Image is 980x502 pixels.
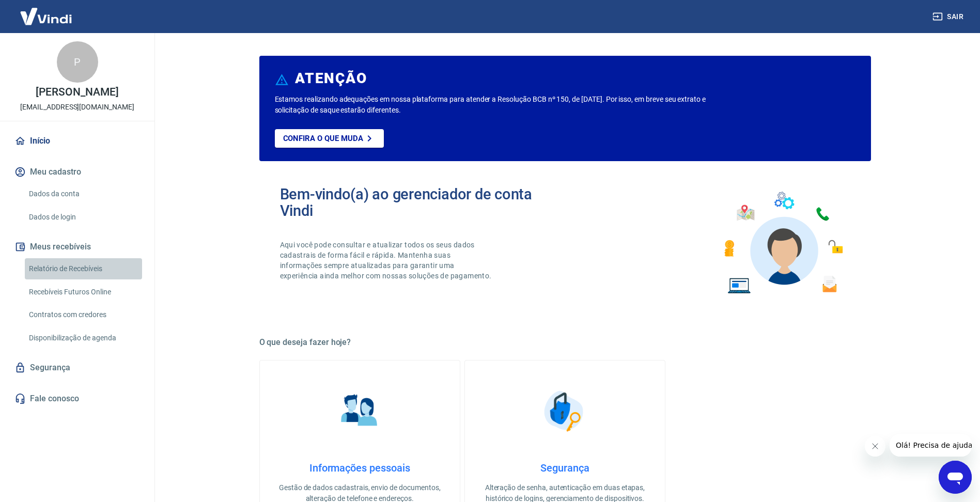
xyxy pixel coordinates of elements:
[25,207,142,228] a: Dados de login
[939,461,972,494] iframe: Botão para abrir a janela de mensagens
[539,385,590,437] img: Segurança
[283,134,363,143] p: Confira o que muda
[20,102,134,113] p: [EMAIL_ADDRESS][DOMAIN_NAME]
[12,161,142,183] button: Meu cadastro
[259,337,871,348] h5: O que deseja fazer hoje?
[25,258,142,279] a: Relatório de Recebíveis
[280,186,565,219] h2: Bem-vindo(a) ao gerenciador de conta Vindi
[25,183,142,205] a: Dados da conta
[12,130,142,152] a: Início
[715,186,850,300] img: Imagem de um avatar masculino com diversos icones exemplificando as funcionalidades do gerenciado...
[275,94,739,116] p: Estamos realizando adequações em nossa plataforma para atender a Resolução BCB nº 150, de [DATE]....
[12,387,142,410] a: Fale conosco
[25,327,142,349] a: Disponibilização de agenda
[930,7,968,26] button: Sair
[295,73,367,84] h6: ATENÇÃO
[865,436,885,457] iframe: Fechar mensagem
[275,129,384,148] a: Confira o que muda
[57,41,98,83] div: P
[25,281,142,303] a: Recebíveis Futuros Online
[12,236,142,258] button: Meus recebíveis
[12,356,142,379] a: Segurança
[25,304,142,325] a: Contratos com credores
[12,1,80,32] img: Vindi
[36,87,118,98] p: [PERSON_NAME]
[890,434,972,457] iframe: Mensagem da empresa
[6,7,87,15] span: Olá! Precisa de ajuda?
[481,462,648,474] h4: Segurança
[334,385,385,437] img: Informações pessoais
[276,462,443,474] h4: Informações pessoais
[280,240,494,281] p: Aqui você pode consultar e atualizar todos os seus dados cadastrais de forma fácil e rápida. Mant...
